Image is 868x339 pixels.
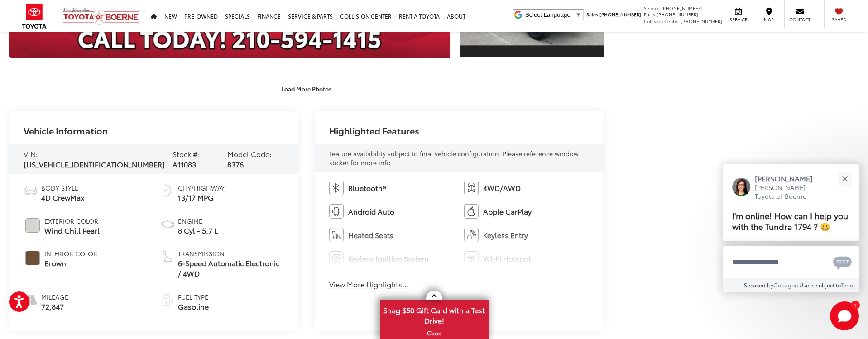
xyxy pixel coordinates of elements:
span: Exterior Color [44,216,100,225]
span: #6F4E37 [25,251,40,265]
span: Mileage [41,292,68,301]
button: Toggle Chat Window [830,301,859,330]
span: ▼ [575,11,581,18]
a: Terms [841,281,856,289]
span: Service [644,5,660,11]
span: 8 Cyl - 5.7 L [178,225,218,236]
span: Select Language [525,11,571,18]
div: Close[PERSON_NAME][PERSON_NAME] Toyota of BoerneI'm online! How can I help you with the Tundra 17... [723,164,859,292]
button: Close [835,169,854,188]
span: [PHONE_NUMBER] [657,11,698,18]
span: #D6D5D1 [25,218,40,233]
h2: Vehicle Information [24,125,108,135]
span: VIN: [24,148,38,159]
a: Select Language​ [525,11,581,18]
span: 8376 [227,159,244,169]
span: 1 [854,303,856,307]
img: Vic Vaughan Toyota of Boerne [62,7,139,25]
span: Engine [178,216,218,225]
span: 6-Speed Automatic Electronic / 4WD [178,258,283,279]
span: Use is subject to [799,281,841,289]
span: A11083 [173,159,196,169]
span: Fuel Type [178,292,209,301]
img: Keyless Entry [464,228,479,242]
span: Brown [44,258,97,268]
span: Apple CarPlay [483,206,532,217]
span: Service [728,16,748,23]
textarea: Type your message [723,246,859,278]
span: Map [759,16,779,23]
span: Feature availability subject to final vehicle configuration. Please reference window sticker for ... [329,149,578,167]
button: Load More Photos [275,81,338,97]
span: [PHONE_NUMBER] [681,18,722,24]
span: I'm online! How can I help you with the Tundra 1794 ? 😀 [732,209,848,232]
img: Android Auto [329,204,344,219]
i: mileage icon [24,292,37,305]
span: Serviced by [744,281,773,289]
span: [PHONE_NUMBER] [661,5,703,11]
span: Saved [829,16,849,23]
p: [PERSON_NAME] [755,173,822,183]
span: 4D CrewMax [41,192,84,203]
img: Heated Seats [329,228,344,242]
span: Sales [586,11,598,18]
span: 72,847 [41,301,68,312]
span: Body Style [41,183,84,192]
span: Interior Color [44,249,97,258]
img: Fuel Economy [160,183,175,198]
svg: Start Chat [830,301,859,330]
span: 4WD/AWD [483,183,521,193]
img: Apple CarPlay [464,204,479,219]
span: [US_VEHICLE_IDENTIFICATION_NUMBER] [24,159,165,169]
a: Gubagoo. [773,281,799,289]
span: Wind Chill Pearl [44,225,100,236]
button: Chat with SMS [830,252,854,272]
span: Snag $50 Gift Card with a Test Drive! [381,301,488,328]
span: Transmission [178,249,283,258]
span: Contact [789,16,810,23]
span: Android Auto [348,206,394,217]
span: Bluetooth® [348,183,386,193]
h2: Highlighted Features [329,125,419,135]
span: Stock #: [173,148,200,159]
img: Bluetooth® [329,181,344,195]
p: [PERSON_NAME] Toyota of Boerne [755,183,822,201]
span: [PHONE_NUMBER] [599,11,641,18]
span: 13/17 MPG [178,192,225,203]
svg: Text [833,255,852,270]
span: ​ [573,11,573,18]
span: Gasoline [178,301,209,312]
button: View More Highlights... [329,279,409,290]
span: Parts [644,11,655,18]
span: City/Highway [178,183,225,192]
span: Collision Center [644,18,679,24]
img: 4WD/AWD [464,181,479,195]
span: Model Code: [227,148,272,159]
